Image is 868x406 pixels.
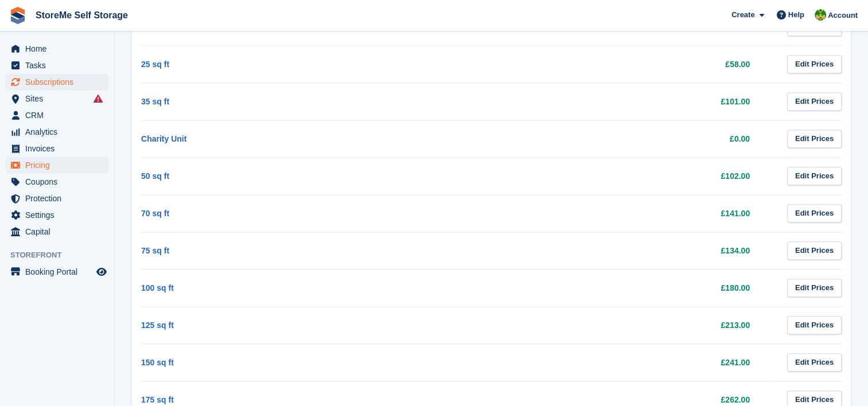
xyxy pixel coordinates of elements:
[141,358,174,367] a: 150 sq ft
[787,316,842,335] a: Edit Prices
[6,224,108,240] a: menu
[141,321,174,330] a: 125 sq ft
[25,140,94,157] span: Invoices
[815,9,826,21] img: StorMe
[31,6,133,25] a: StoreMe Self Storage
[6,190,108,206] a: menu
[141,209,169,218] a: 70 sq ft
[787,353,842,372] a: Edit Prices
[25,41,94,57] span: Home
[141,134,186,143] a: Charity Unit
[457,120,773,157] td: £0.00
[6,74,108,90] a: menu
[141,22,169,32] a: 16 sq ft
[25,207,94,223] span: Settings
[9,7,26,24] img: stora-icon-8386f47178a22dfd0bd8f6a31ec36ba5ce8667c1dd55bd0f319d3a0aa187defe.svg
[141,283,174,292] a: 100 sq ft
[6,124,108,140] a: menu
[25,124,94,140] span: Analytics
[828,10,858,21] span: Account
[787,92,842,111] a: Edit Prices
[457,194,773,232] td: £141.00
[6,91,108,107] a: menu
[6,264,108,280] a: menu
[141,60,169,69] a: 25 sq ft
[10,249,114,261] span: Storefront
[6,57,108,73] a: menu
[6,41,108,57] a: menu
[787,130,842,149] a: Edit Prices
[25,107,94,123] span: CRM
[25,174,94,190] span: Coupons
[787,279,842,298] a: Edit Prices
[25,91,94,107] span: Sites
[141,395,174,404] a: 175 sq ft
[6,107,108,123] a: menu
[141,171,169,181] a: 50 sq ft
[25,57,94,73] span: Tasks
[731,9,754,21] span: Create
[25,190,94,206] span: Protection
[25,224,94,240] span: Capital
[457,232,773,269] td: £134.00
[457,343,773,381] td: £241.00
[6,174,108,190] a: menu
[25,264,94,280] span: Booking Portal
[457,157,773,194] td: £102.00
[787,55,842,74] a: Edit Prices
[457,306,773,343] td: £213.00
[95,265,108,279] a: Preview store
[457,269,773,306] td: £180.00
[787,167,842,186] a: Edit Prices
[6,207,108,223] a: menu
[94,94,103,103] i: Smart entry sync failures have occurred
[6,157,108,173] a: menu
[788,9,804,21] span: Help
[787,204,842,223] a: Edit Prices
[787,241,842,260] a: Edit Prices
[6,140,108,157] a: menu
[457,45,773,83] td: £58.00
[141,97,169,106] a: 35 sq ft
[25,157,94,173] span: Pricing
[457,83,773,120] td: £101.00
[141,246,169,255] a: 75 sq ft
[25,74,94,90] span: Subscriptions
